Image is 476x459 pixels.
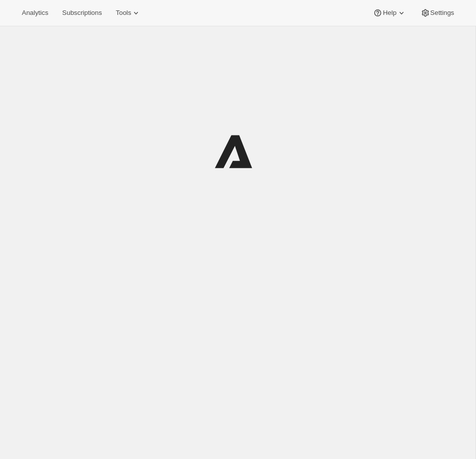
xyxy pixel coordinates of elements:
span: Analytics [22,9,48,17]
button: Analytics [16,6,54,20]
button: Tools [110,6,147,20]
span: Tools [116,9,131,17]
span: Settings [430,9,454,17]
button: Subscriptions [56,6,108,20]
span: Subscriptions [62,9,102,17]
button: Help [367,6,412,20]
button: Settings [414,6,460,20]
span: Help [383,9,396,17]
